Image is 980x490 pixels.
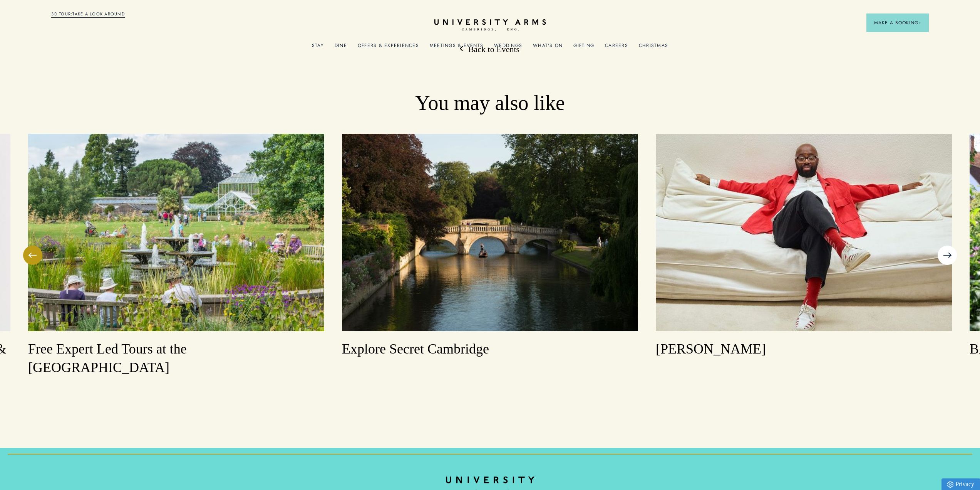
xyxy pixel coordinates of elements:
[434,19,546,31] a: Home
[573,43,594,53] a: Gifting
[938,246,957,265] button: Next Slide
[918,22,921,24] img: Arrow icon
[430,43,483,53] a: Meetings & Events
[358,43,419,53] a: Offers & Experiences
[28,340,324,377] h3: Free Expert Led Tours at the [GEOGRAPHIC_DATA]
[28,134,324,377] a: Free Expert Led Tours at the [GEOGRAPHIC_DATA]
[312,43,324,53] a: Stay
[342,134,638,331] img: image-2f25fcfe9322285f695cd42c2c60ad217806459a-4134x2756-jpg
[335,43,347,53] a: Dine
[866,13,929,32] button: Make a BookingArrow icon
[342,134,638,359] a: Explore Secret Cambridge
[51,11,125,18] a: 3D TOUR:TAKE A LOOK AROUND
[639,43,668,53] a: Christmas
[28,134,324,331] img: image-0d4ad60cadd4bbe327cefbc3ad3ba3bd9195937d-7252x4840-jpg
[494,43,522,53] a: Weddings
[656,134,952,331] img: image-63efcffb29ce67d5b9b5c31fb65ce327b57d730d-750x563-jpg
[533,43,563,53] a: What's On
[23,246,42,265] button: Previous Slide
[941,478,980,490] a: Privacy
[605,43,628,53] a: Careers
[233,91,747,116] h2: You may also like
[874,19,921,26] span: Make a Booking
[947,481,953,488] img: Privacy
[656,340,952,359] h3: [PERSON_NAME]
[342,340,638,359] h3: Explore Secret Cambridge
[656,134,952,359] a: [PERSON_NAME]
